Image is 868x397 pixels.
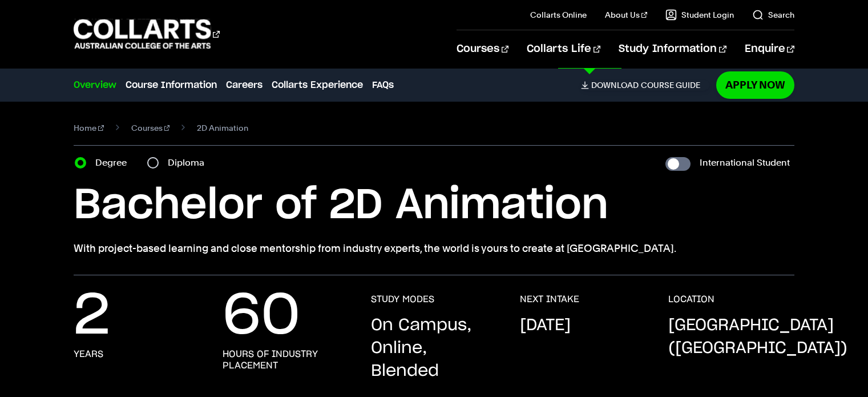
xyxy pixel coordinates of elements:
a: Overview [74,78,116,92]
p: 60 [223,294,300,339]
a: Enquire [745,30,794,68]
label: International Student [700,155,790,171]
a: Collarts Online [530,9,587,21]
p: With project-based learning and close mentorship from industry experts, the world is yours to cre... [74,240,794,256]
h3: LOCATION [668,294,714,305]
label: Diploma [168,155,211,171]
a: Student Login [665,9,734,21]
a: FAQs [372,78,394,92]
a: Courses [457,30,508,68]
a: Collarts Experience [272,78,363,92]
h3: Hours of industry placement [223,348,348,371]
a: About Us [605,9,647,21]
a: DownloadCourse Guide [581,80,709,90]
a: Search [752,9,794,21]
p: 2 [74,294,110,339]
a: Courses [131,120,170,136]
a: Careers [226,78,263,92]
h3: NEXT INTAKE [520,294,579,305]
span: 2D Animation [197,120,248,136]
p: [GEOGRAPHIC_DATA] ([GEOGRAPHIC_DATA]) [668,314,847,360]
a: Apply Now [716,71,794,98]
a: Course Information [126,78,217,92]
a: Collarts Life [527,30,600,68]
p: On Campus, Online, Blended [371,314,496,383]
label: Degree [95,155,134,171]
a: Study Information [619,30,726,68]
h3: STUDY MODES [371,294,434,305]
div: Go to homepage [74,18,220,50]
a: Home [74,120,104,136]
span: Download [591,80,639,90]
h3: Years [74,348,103,360]
p: [DATE] [520,314,571,337]
h1: Bachelor of 2D Animation [74,180,794,231]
